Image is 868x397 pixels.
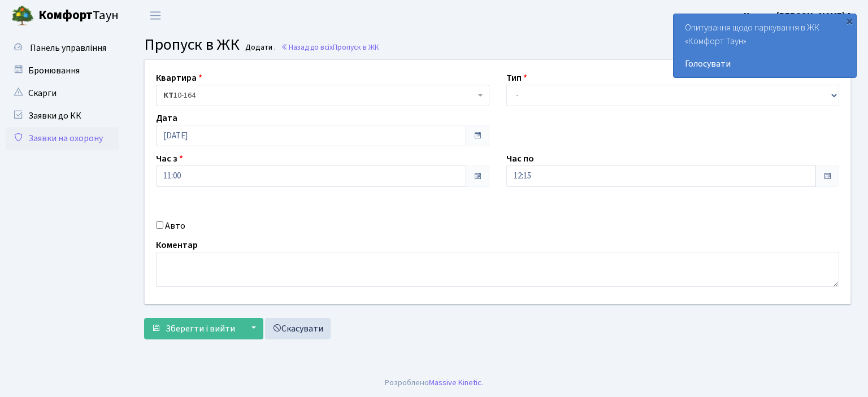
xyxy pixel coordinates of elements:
[674,14,856,77] div: Опитування щодо паркування в ЖК «Комфорт Таун»
[844,15,855,27] div: ×
[744,10,854,22] b: Цитрус [PERSON_NAME] А.
[163,90,475,101] span: <b>КТ</b>&nbsp;&nbsp;&nbsp;&nbsp;10-164
[506,152,534,165] label: Час по
[165,219,185,233] label: Авто
[6,37,119,59] a: Панель управління
[144,33,240,56] span: Пропуск в ЖК
[11,5,34,27] img: logo.png
[243,43,276,53] small: Додати .
[156,152,183,165] label: Час з
[506,71,527,85] label: Тип
[156,238,198,252] label: Коментар
[6,104,119,127] a: Заявки до КК
[156,71,202,85] label: Квартира
[6,127,119,150] a: Заявки на охорону
[144,318,242,339] button: Зберегти і вийти
[141,6,170,25] button: Переключити навігацію
[385,377,483,389] div: Розроблено .
[333,42,379,53] span: Пропуск в ЖК
[6,82,119,104] a: Скарги
[38,6,93,24] b: Комфорт
[265,318,331,339] a: Скасувати
[156,85,489,106] span: <b>КТ</b>&nbsp;&nbsp;&nbsp;&nbsp;10-164
[166,322,235,335] span: Зберегти і вийти
[156,111,177,125] label: Дата
[685,57,845,71] a: Голосувати
[429,377,481,389] a: Massive Kinetic
[744,9,854,23] a: Цитрус [PERSON_NAME] А.
[30,42,106,54] span: Панель управління
[38,6,119,25] span: Таун
[6,59,119,82] a: Бронювання
[163,90,173,101] b: КТ
[281,42,379,53] a: Назад до всіхПропуск в ЖК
